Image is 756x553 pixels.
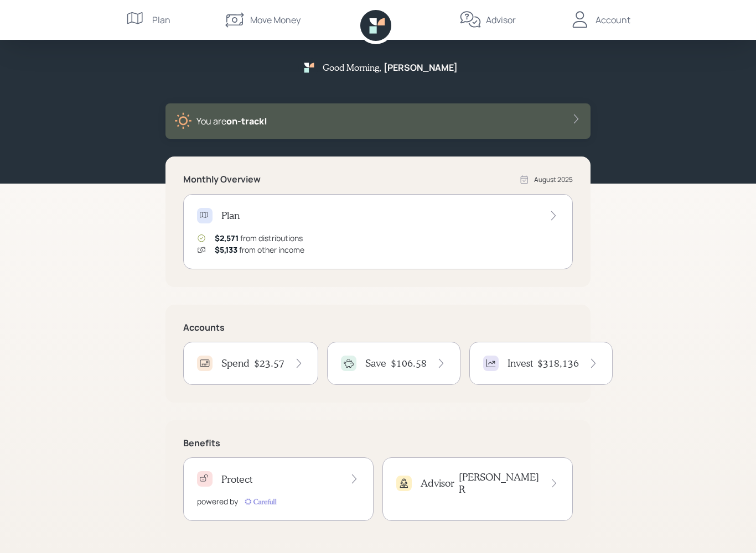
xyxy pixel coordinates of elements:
h4: Advisor [421,477,454,489]
div: Plan [152,13,170,27]
h5: Monthly Overview [183,174,261,185]
span: $5,133 [215,244,237,255]
h4: $318,136 [537,357,579,369]
h5: [PERSON_NAME] [384,62,458,73]
h4: $23.57 [254,357,284,369]
div: August 2025 [534,175,573,185]
h4: Plan [221,210,240,222]
h4: [PERSON_NAME] R [459,471,540,495]
img: carefull-M2HCGCDH.digested.png [242,496,278,507]
span: on‑track! [226,115,267,127]
div: Advisor [486,13,516,27]
h5: Benefits [183,438,573,448]
h4: Protect [221,473,252,486]
h5: Good Morning , [323,62,381,72]
h4: $106.58 [391,357,427,369]
h4: Spend [221,357,250,369]
div: Move Money [250,13,301,27]
div: powered by [197,495,238,507]
img: sunny-XHVQM73Q.digested.png [174,112,192,130]
div: from other income [215,244,304,255]
h4: Invest [508,357,533,369]
h5: Accounts [183,322,573,333]
span: $2,571 [215,233,239,243]
h4: Save [365,357,386,369]
div: Account [596,13,630,27]
div: from distributions [215,232,303,244]
div: You are [196,114,267,128]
